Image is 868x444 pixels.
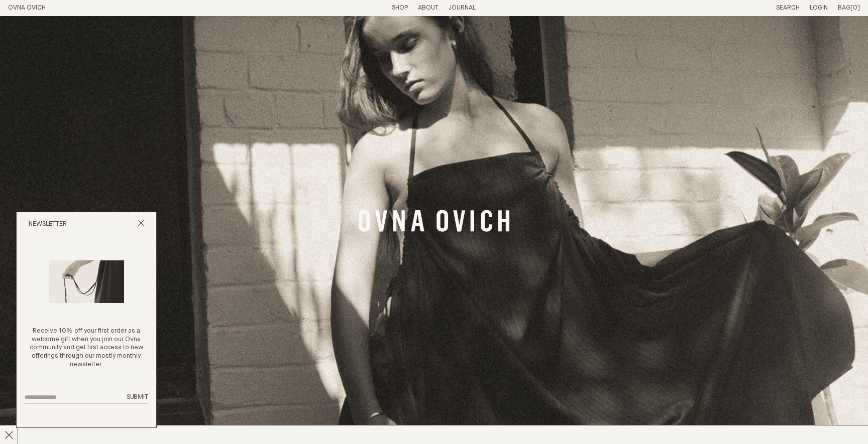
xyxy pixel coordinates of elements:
[25,327,148,369] p: Receive 10% off your first order as a welcome gift when you join our Ovna community and get first...
[449,5,476,11] a: Journal
[8,5,46,11] a: Home
[359,210,509,235] a: Banner Link
[138,220,144,229] button: Close popup
[392,5,408,11] a: Shop
[29,220,67,229] h2: Newsletter
[810,5,828,11] a: Login
[838,5,850,11] span: Bag
[127,393,148,402] button: Submit
[850,5,860,11] span: [0]
[127,394,148,400] span: Submit
[776,5,800,11] a: Search
[418,4,439,13] summary: About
